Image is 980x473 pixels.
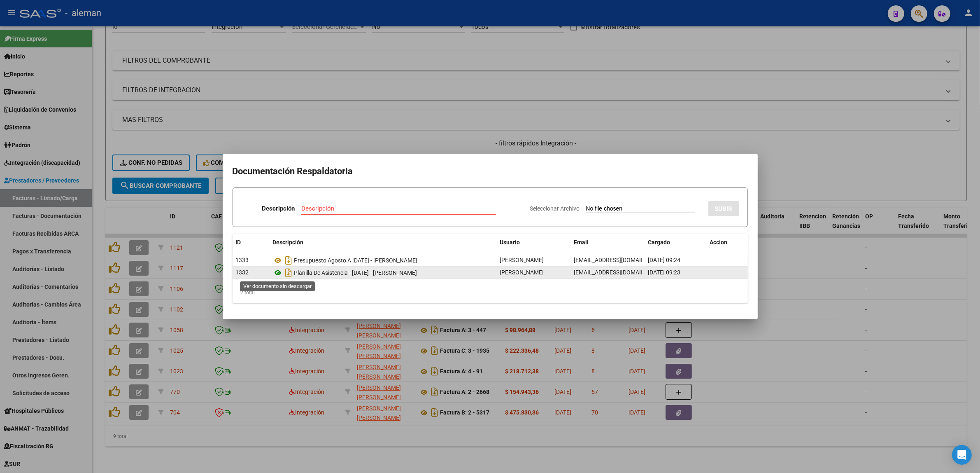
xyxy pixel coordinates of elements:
[270,234,497,251] datatable-header-cell: Descripción
[500,269,544,276] span: [PERSON_NAME]
[648,239,670,246] span: Cargado
[574,257,666,263] span: [EMAIL_ADDRESS][DOMAIN_NAME]
[500,239,520,246] span: Usuario
[262,204,295,213] p: Descripción
[574,239,589,246] span: Email
[574,269,666,276] span: [EMAIL_ADDRESS][DOMAIN_NAME]
[497,234,571,251] datatable-header-cell: Usuario
[236,257,249,263] span: 1333
[530,205,580,212] span: Seleccionar Archivo
[645,234,707,251] datatable-header-cell: Cargado
[233,164,748,179] h2: Documentación Respaldatoria
[500,257,544,263] span: [PERSON_NAME]
[710,239,728,246] span: Accion
[648,257,681,263] span: [DATE] 09:24
[273,239,304,246] span: Descripción
[236,239,241,246] span: ID
[284,266,294,279] i: Descargar documento
[708,201,739,216] button: SUBIR
[707,234,748,251] datatable-header-cell: Accion
[284,254,294,267] i: Descargar documento
[233,234,270,251] datatable-header-cell: ID
[952,445,972,465] div: Open Intercom Messenger
[233,282,748,303] div: 2 total
[715,205,733,213] span: SUBIR
[648,269,681,276] span: [DATE] 09:23
[571,234,645,251] datatable-header-cell: Email
[273,266,493,279] div: Planilla De Asistencia - [DATE] - [PERSON_NAME]
[236,269,249,276] span: 1332
[273,254,493,267] div: Presupuesto Agosto A [DATE] - [PERSON_NAME]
